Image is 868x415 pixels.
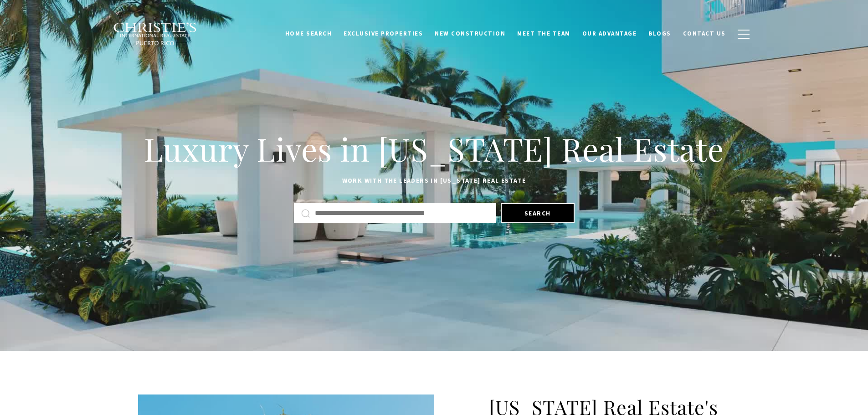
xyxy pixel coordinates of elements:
p: Work with the leaders in [US_STATE] Real Estate [138,175,730,186]
span: Our Advantage [582,30,637,37]
a: Exclusive Properties [338,25,429,42]
span: Exclusive Properties [344,30,423,37]
span: Contact Us [683,30,726,37]
h1: Luxury Lives in [US_STATE] Real Estate [138,129,730,169]
span: New Construction [435,30,505,37]
a: New Construction [429,25,511,42]
a: Meet the Team [511,25,576,42]
a: Our Advantage [576,25,643,42]
a: Home Search [279,25,338,42]
a: Blogs [642,25,677,42]
span: Blogs [648,30,671,37]
img: Christie's International Real Estate black text logo [113,22,198,46]
button: Search [501,203,575,223]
